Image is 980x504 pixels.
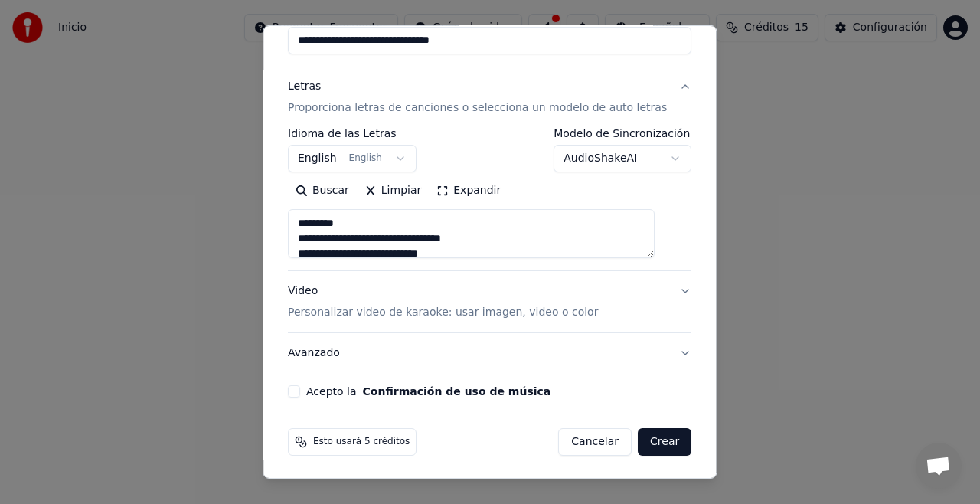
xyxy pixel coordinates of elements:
[559,428,632,456] button: Cancelar
[288,283,598,320] div: Video
[638,428,691,456] button: Crear
[554,128,692,139] label: Modelo de Sincronización
[357,178,429,203] button: Limpiar
[288,333,691,373] button: Avanzado
[288,67,691,128] button: LetrasProporciona letras de canciones o selecciona un modelo de auto letras
[288,100,667,116] p: Proporciona letras de canciones o selecciona un modelo de auto letras
[363,386,551,397] button: Acepto la
[288,128,691,270] div: LetrasProporciona letras de canciones o selecciona un modelo de auto letras
[313,436,410,448] span: Esto usará 5 créditos
[288,178,357,203] button: Buscar
[288,79,321,94] div: Letras
[288,128,416,139] label: Idioma de las Letras
[288,271,691,332] button: VideoPersonalizar video de karaoke: usar imagen, video o color
[288,305,598,320] p: Personalizar video de karaoke: usar imagen, video o color
[306,386,550,397] label: Acepto la
[430,178,509,203] button: Expandir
